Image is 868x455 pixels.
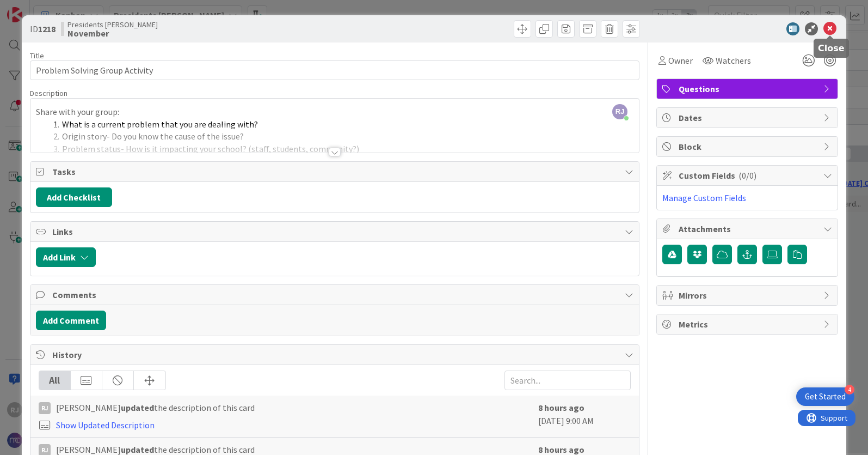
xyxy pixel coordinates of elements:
b: updated [121,402,154,413]
b: 8 hours ago [538,444,584,455]
button: Add Comment [36,311,106,330]
span: ID [30,22,56,35]
h5: Close [818,43,845,53]
span: Mirrors [679,289,818,302]
span: Description [30,88,67,98]
div: RJ [39,402,51,414]
label: Title [30,51,44,60]
span: RJ [612,104,627,119]
span: Presidents [PERSON_NAME] [67,20,158,29]
a: Show Updated Description [56,420,155,430]
div: Open Get Started checklist, remaining modules: 4 [796,387,854,406]
span: [PERSON_NAME] the description of this card [56,401,255,414]
span: Block [679,140,818,153]
b: 1218 [38,23,56,34]
span: Custom Fields [679,169,818,182]
span: ( 0/0 ) [738,170,756,181]
span: Support [23,2,50,15]
span: What is a current problem that you are dealing with? [62,119,258,130]
span: Questions [679,82,818,95]
input: Search... [504,371,631,390]
span: Dates [679,111,818,124]
p: Share with your group: [36,106,633,118]
span: Comments [52,288,619,301]
span: Owner [668,54,693,67]
span: Tasks [52,165,619,178]
b: updated [121,444,154,455]
div: [DATE] 9:00 AM [538,401,631,432]
span: History [52,348,619,361]
div: 4 [845,385,854,395]
button: Add Link [36,247,96,267]
input: type card name here... [30,60,639,80]
span: Attachments [679,222,818,235]
span: Metrics [679,318,818,331]
button: Add Checklist [36,187,112,207]
b: 8 hours ago [538,402,584,413]
span: Watchers [716,54,751,67]
div: Get Started [805,391,846,402]
span: Links [52,225,619,238]
div: All [39,371,71,390]
b: November [67,29,158,38]
a: Manage Custom Fields [662,192,746,203]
